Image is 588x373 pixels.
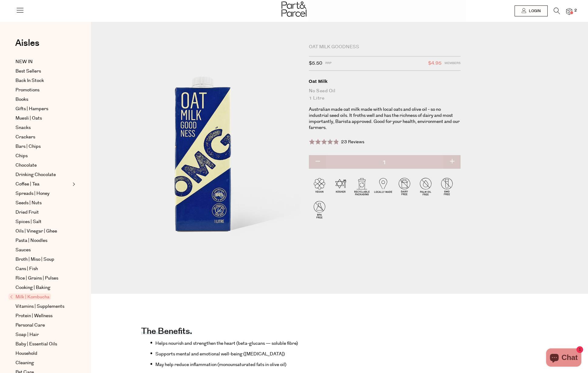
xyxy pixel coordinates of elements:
a: Rice | Grains | Pulses [15,275,71,282]
span: Crackers [15,134,35,141]
a: Bars | Chips [15,143,71,150]
span: Baby | Essential Oils [15,341,57,348]
span: Cans | Fish [15,265,38,273]
span: Oils | Vinegar | Ghee [15,228,57,235]
span: $4.95 [428,59,441,67]
span: Muesli | Oats [15,115,42,122]
a: Chocolate [15,162,71,169]
a: Promotions [15,86,71,94]
span: Aisles [15,36,39,50]
span: Best Sellers [15,68,41,75]
span: Cooking | Baking [15,284,50,291]
span: Chocolate [15,162,37,169]
span: NEW IN [15,58,33,66]
span: Back In Stock [15,77,44,84]
img: P_P-ICONS-Live_Bec_V11_Vegan.svg [309,176,330,197]
p: Australian made oat milk made with local oats and olive oil - so no industrial seed oils. It frot... [309,107,461,131]
a: Seeds | Nuts [15,199,71,207]
a: Drinking Chocolate [15,171,71,178]
a: Protein | Wellness [15,312,71,320]
a: Aisles [15,39,39,54]
inbox-online-store-chat: Shopify online store chat [544,348,583,368]
span: Personal Care [15,322,45,329]
span: Login [527,8,541,14]
img: P_P-ICONS-Live_Bec_V11_Dairy_Free.svg [394,176,415,197]
img: Oat Milk [109,46,300,271]
a: 2 [566,8,572,15]
a: Personal Care [15,322,71,329]
a: Dried Fruit [15,209,71,216]
a: Best Sellers [15,68,71,75]
img: P_P-ICONS-Live_Bec_V11_BPA_Free.svg [309,199,330,220]
span: Promotions [15,86,39,94]
a: Pasta | Noodles [15,237,71,244]
a: Books [15,96,71,103]
a: Cleaning [15,359,71,367]
span: Sauces [15,246,31,254]
a: Chips [15,152,71,160]
a: Muesli | Oats [15,115,71,122]
span: Spreads | Honey [15,190,49,197]
span: Drinking Chocolate [15,171,56,178]
a: Broth | Miso | Soup [15,256,71,263]
img: P_P-ICONS-Live_Bec_V11_Locally_Made_2.svg [373,176,394,197]
span: Supports mental and emotional well-being ([MEDICAL_DATA]) [155,351,285,357]
span: 23 Reviews [341,139,364,145]
a: Spices | Salt [15,218,71,225]
span: Soap | Hair [15,331,39,338]
a: Cans | Fish [15,265,71,273]
a: Oils | Vinegar | Ghee [15,228,71,235]
a: Baby | Essential Oils [15,341,71,348]
span: RRP [325,59,332,67]
img: P_P-ICONS-Live_Bec_V11_Recyclable_Packaging.svg [351,176,373,197]
img: P_P-ICONS-Live_Bec_V11_Kosher.svg [330,176,351,197]
span: Snacks [15,124,31,131]
div: No Seed Oil 1 Litre [309,87,461,102]
a: Cooking | Baking [15,284,71,291]
a: Back In Stock [15,77,71,84]
a: Soap | Hair [15,331,71,338]
a: NEW IN [15,58,71,66]
span: Vitamins | Supplements [15,303,64,310]
a: Coffee | Tea [15,181,71,188]
span: Rice | Grains | Pulses [15,275,58,282]
span: Books [15,96,28,103]
span: Gifts | Hampers [15,105,48,113]
span: Broth | Miso | Soup [15,256,54,263]
span: Spices | Salt [15,218,42,225]
span: Household [15,350,37,357]
span: $5.50 [309,59,322,67]
a: Vitamins | Supplements [15,303,71,310]
a: Gifts | Hampers [15,105,71,113]
div: Oat Milk Goodness [309,44,461,50]
a: Snacks [15,124,71,131]
span: 2 [573,8,578,13]
span: Chips [15,152,28,160]
img: Part&Parcel [282,2,306,17]
span: Pasta | Noodles [15,237,47,244]
input: QTY Oat Milk [309,155,461,170]
li: May help reduce inflammation (monounsaturated fats in olive oil) [150,360,387,368]
button: Expand/Collapse Coffee | Tea [71,181,75,188]
h4: The benefits. [141,330,192,334]
img: P_P-ICONS-Live_Bec_V11_Palm_Oil_Free.svg [415,176,436,197]
a: Milk | Kombucha [10,293,71,301]
span: Seeds | Nuts [15,199,42,207]
a: Login [515,5,548,16]
span: Dried Fruit [15,209,39,216]
img: P_P-ICONS-Live_Bec_V11_GMO_Free.svg [436,176,458,197]
a: Spreads | Honey [15,190,71,197]
div: Oat Milk [309,78,461,84]
a: Crackers [15,134,71,141]
a: Household [15,350,71,357]
span: Bars | Chips [15,143,41,150]
span: Members [444,59,461,67]
span: Cleaning [15,359,34,367]
span: Helps nourish and strengthen the heart (beta-glucans — soluble fibre) [155,340,298,347]
span: Milk | Kombucha [8,293,51,300]
a: Sauces [15,246,71,254]
span: Protein | Wellness [15,312,52,320]
span: Coffee | Tea [15,181,39,188]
